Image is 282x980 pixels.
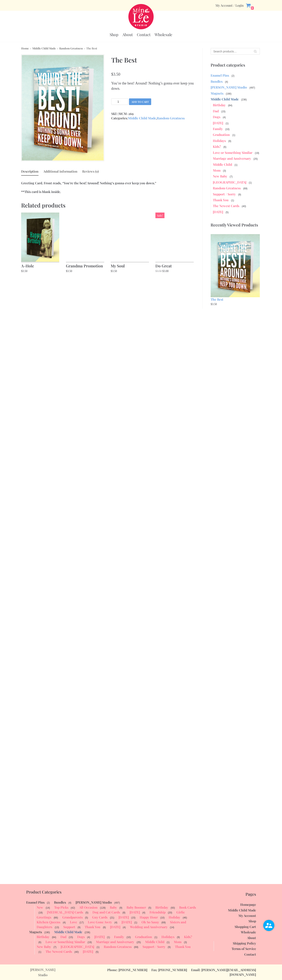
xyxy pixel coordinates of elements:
a: Shipping Policy [233,941,256,945]
a: Birthday [37,935,49,939]
h2: Do Great [155,262,194,269]
span: (3) [223,169,226,173]
span: (236) [241,98,247,101]
a: [DATE] [119,915,129,919]
a: Love Gone Awry [88,920,112,924]
p: **This card is blank inside. [21,190,194,194]
a: Love or Something Similar [213,150,252,155]
a: [PERSON_NAME] Studio [211,85,247,89]
span: (190) [44,931,50,934]
a: Homepage [240,902,256,907]
a: Wholesale [241,930,256,934]
a: About [122,32,133,37]
h2: My Soul [111,262,149,269]
a: The Best [211,234,260,302]
span: (10) [160,916,165,920]
a: 0 [246,3,254,8]
div: Primary Menu [110,30,172,39]
a: The Newest Cards [46,949,72,954]
a: Bundles [211,79,223,83]
span: (19) [254,151,259,155]
a: [MEDICAL_DATA] Cards [47,910,83,914]
span: (1) [231,199,234,202]
span: (6) [38,940,42,944]
span: (25) [253,157,258,161]
a: Birthday [155,905,168,909]
a: Middle Child Made [32,46,56,50]
span: (3) [183,940,187,944]
a: Dog and Cat Cards [93,910,120,914]
a: Thank You [175,945,191,949]
p: Greeting Card. Front reads, “You’re the best! Around! Nothing’s gonna ever keep you down.” [21,181,194,185]
a: Baby [110,905,117,909]
bdi: 3.50 [111,72,120,76]
span: $ [21,270,23,273]
a: Random Greatness [59,46,83,50]
span: (69) [134,945,139,949]
a: Friendship [150,910,165,914]
a: Sale! Do Great [155,213,194,273]
a: Oh So Sassy [142,920,159,924]
a: Middle Child [213,162,232,167]
p: [PERSON_NAME] Studio [26,967,59,977]
span: $ [155,270,157,273]
a: My Account / Login [215,3,244,7]
span: $ [162,270,164,273]
span: Categories: , [111,116,194,120]
span: MCM-269 [119,112,134,116]
a: Support / Sorry [213,192,236,196]
input: Search products… [211,48,260,55]
span: (2) [231,74,235,78]
a: [GEOGRAPHIC_DATA] [61,945,94,949]
span: (46) [182,916,187,920]
h2: A-Hole [21,262,59,269]
span: (20) [168,911,173,914]
p: You’re the best! Around! Nothing’s gonna ever keep you down. [111,81,194,91]
span: (9) [238,193,241,196]
a: Mom [174,940,181,944]
a: [GEOGRAPHIC_DATA] [213,180,246,184]
h1: The Best [111,54,194,65]
button: Add to cart [129,98,151,105]
p: Phone: [PHONE_NUMBER] Fax: [PHONE_NUMBER] Email: [PERSON_NAME][EMAIL_ADDRESS][DOMAIN_NAME] [87,968,256,977]
h2: Related products [21,200,194,210]
span: (1) [154,935,158,939]
a: Terms of Service [232,947,256,951]
span: (14) [170,926,175,929]
a: [DATE] [110,925,120,929]
a: Love [70,920,77,924]
nav: Breadcrumb [21,46,97,50]
a: Grandma Promotion $3.50 [66,213,104,273]
a: Wholesale [155,32,172,37]
span: SKU: [111,112,194,116]
a: Reviews (0) [82,168,99,175]
span: (15) [131,916,136,920]
a: Kids? [184,935,192,939]
img: The Best [211,234,260,297]
span: (84) [228,104,233,107]
span: (69) [161,921,166,924]
span: (14) [45,906,50,910]
a: Thank You [85,925,100,929]
span: (42) [70,906,75,910]
span: (4) [68,901,72,905]
span: $ [111,72,113,76]
span: (4) [222,116,226,119]
a: A-Hole $3.50 [21,213,59,273]
a: [DATE] [122,920,132,924]
a: Mom [213,168,221,172]
span: (4) [142,911,146,914]
a: Holidays [213,139,226,143]
span: (69) [243,187,248,190]
input: Product quantity [111,98,128,105]
a: Kitchen Queens [37,920,60,924]
span: (15) [221,110,226,113]
span: (1) [96,945,100,949]
img: user.png [263,920,274,931]
a: Happy Hour [140,915,158,919]
a: Guy Cards [92,915,107,919]
img: The Best [21,54,104,161]
span: (5) [225,211,229,214]
span: (19) [87,940,92,944]
span: (9) [228,139,232,143]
